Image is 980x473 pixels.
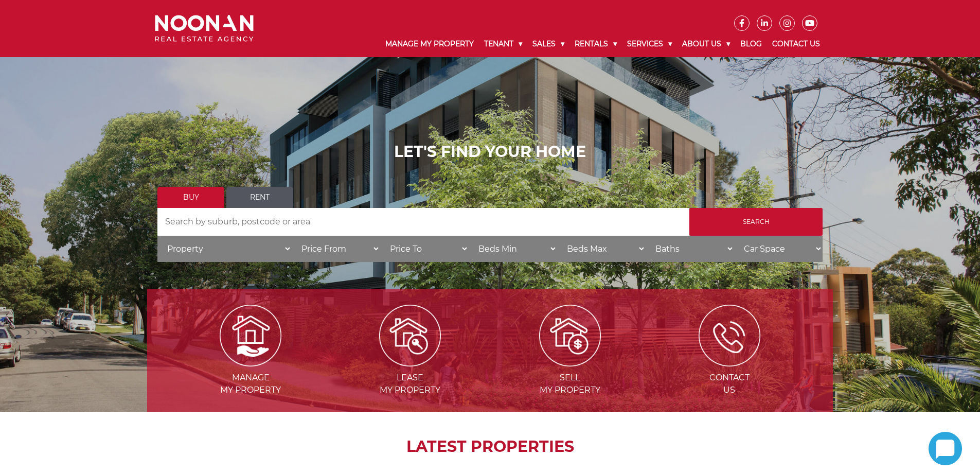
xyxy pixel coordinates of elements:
[379,305,441,366] img: Lease my property
[331,372,489,396] span: Lease my Property
[569,31,622,57] a: Rentals
[331,330,489,395] a: Leasemy Property
[767,31,825,57] a: Contact Us
[699,305,760,366] img: ICONS
[651,330,808,395] a: ContactUs
[527,31,569,57] a: Sales
[172,330,329,395] a: Managemy Property
[735,31,767,57] a: Blog
[491,372,649,396] span: Sell my Property
[380,31,479,57] a: Manage My Property
[157,143,823,161] h1: LET'S FIND YOUR HOME
[651,372,808,396] span: Contact Us
[157,187,224,208] a: Buy
[172,372,329,396] span: Manage my Property
[622,31,677,57] a: Services
[677,31,735,57] a: About Us
[689,208,823,236] input: Search
[157,208,689,236] input: Search by suburb, postcode or area
[220,305,281,366] img: Manage my Property
[155,15,254,42] img: Noonan Real Estate Agency
[539,305,601,366] img: Sell my property
[226,187,293,208] a: Rent
[491,330,649,395] a: Sellmy Property
[479,31,527,57] a: Tenant
[173,437,807,456] h2: LATEST PROPERTIES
